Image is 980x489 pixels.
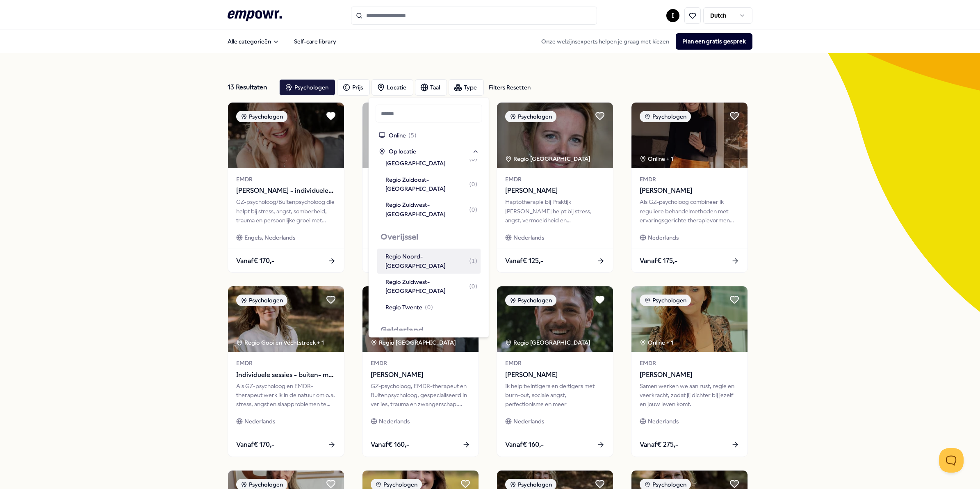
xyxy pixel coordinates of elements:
[371,382,470,409] div: GZ-psycholoog, EMDR-therapeut en Buitenpsycholoog, gespecialiseerd in verlies, trauma en zwangers...
[513,417,544,426] span: Nederlands
[236,175,336,184] span: EMDR
[469,282,477,291] span: ( 0 )
[228,103,344,168] img: package image
[236,439,274,450] span: Vanaf € 170,-
[228,79,273,96] div: 13 Resultaten
[469,257,477,266] span: ( 1 )
[676,33,752,50] button: Plan een gratis gesprek
[236,185,336,196] span: [PERSON_NAME] - individuele sessies
[376,159,482,330] div: Suggestions
[362,286,479,457] a: package imagePsychologenRegio [GEOGRAPHIC_DATA] EMDR[PERSON_NAME]GZ-psycholoog, EMDR-therapeut en...
[640,175,739,184] span: EMDR
[221,33,343,50] nav: Main
[505,338,592,347] div: Regio [GEOGRAPHIC_DATA]
[640,338,673,347] div: Online + 1
[640,370,739,380] span: [PERSON_NAME]
[505,382,605,409] div: Ik help twintigers en dertigers met burn-out, sociale angst, perfectionisme en meer
[535,33,752,50] div: Onze welzijnsexperts helpen je graag met kiezen
[379,417,410,426] span: Nederlands
[640,295,691,306] div: Psychologen
[505,175,605,184] span: EMDR
[505,154,592,163] div: Regio [GEOGRAPHIC_DATA]
[337,79,370,96] button: Prijs
[505,185,605,196] span: [PERSON_NAME]
[640,111,691,122] div: Psychologen
[385,252,477,271] div: Regio Noord-[GEOGRAPHIC_DATA]
[389,147,416,156] span: Op locatie
[385,278,477,296] div: Regio Zuidwest-[GEOGRAPHIC_DATA]
[505,370,605,380] span: [PERSON_NAME]
[371,79,413,96] button: Locatie
[228,286,344,457] a: package imagePsychologenRegio Gooi en Vechtstreek + 1EMDRIndividuele sessies - buiten- met [PERSO...
[371,439,409,450] span: Vanaf € 160,-
[631,286,748,457] a: package imagePsychologenOnline + 1EMDR[PERSON_NAME]Samen werken we aan rust, regie en veerkracht,...
[469,155,477,164] span: ( 0 )
[236,382,336,409] div: Als GZ-psycholoog en EMDR-therapeut werk ik in de natuur om o.a. stress, angst en slaapproblemen ...
[279,79,335,96] button: Psychologen
[385,175,477,194] div: Regio Zuidoost-[GEOGRAPHIC_DATA]
[497,102,613,273] a: package imagePsychologenRegio [GEOGRAPHIC_DATA] EMDR[PERSON_NAME]Haptotherapie bij Praktijk [PERS...
[513,233,544,242] span: Nederlands
[351,7,597,25] input: Search for products, categories or subcategories
[425,303,433,312] span: ( 0 )
[631,102,748,273] a: package imagePsychologenOnline + 1EMDR[PERSON_NAME]Als GZ-psycholoog combineer ik reguliere behan...
[505,295,556,306] div: Psychologen
[640,185,739,196] span: [PERSON_NAME]
[236,111,287,122] div: Psychologen
[449,79,484,96] button: Type
[640,197,739,225] div: Als GZ-psycholoog combineer ik reguliere behandelmethoden met ervaringsgerichte therapievormen (b...
[236,370,336,380] span: Individuele sessies - buiten- met [PERSON_NAME]
[385,201,477,219] div: Regio Zuidwest-[GEOGRAPHIC_DATA]
[640,256,677,266] span: Vanaf € 175,-
[497,286,613,457] a: package imagePsychologenRegio [GEOGRAPHIC_DATA] EMDR[PERSON_NAME]Ik help twintigers en dertigers ...
[505,359,605,368] span: EMDR
[666,9,679,22] button: I
[236,338,324,347] div: Regio Gooi en Vechtstreek + 1
[631,286,748,352] img: package image
[236,197,336,225] div: GZ-psycholoog/Buitenpsycholoog die helpt bij stress, angst, somberheid, trauma en persoonlijke gr...
[489,83,531,92] div: Filters Resetten
[640,154,673,163] div: Online + 1
[244,417,275,426] span: Nederlands
[236,359,336,368] span: EMDR
[228,102,344,273] a: package imagePsychologenEMDR[PERSON_NAME] - individuele sessiesGZ-psycholoog/Buitenpsycholoog die...
[362,102,479,273] a: package imagePsychologenOnline + 1EMDR[PERSON_NAME]Als psycholoog, coach en mediator help ik indi...
[362,103,479,168] img: package image
[371,359,470,368] span: EMDR
[648,233,679,242] span: Nederlands
[236,256,274,266] span: Vanaf € 170,-
[287,33,343,50] a: Self-care library
[640,439,678,450] span: Vanaf € 275,-
[389,131,406,140] span: Online
[385,150,477,168] div: Regio Noord-[GEOGRAPHIC_DATA]
[505,256,543,266] span: Vanaf € 125,-
[648,417,679,426] span: Nederlands
[469,205,477,214] span: ( 0 )
[640,382,739,409] div: Samen werken we aan rust, regie en veerkracht, zodat jij dichter bij jezelf en jouw leven komt.
[236,295,287,306] div: Psychologen
[631,103,748,168] img: package image
[221,33,286,50] button: Alle categorieën
[415,79,447,96] button: Taal
[497,286,613,352] img: package image
[640,359,739,368] span: EMDR
[497,103,613,168] img: package image
[939,448,964,473] iframe: Help Scout Beacon - Open
[362,286,479,352] img: package image
[505,111,556,122] div: Psychologen
[371,338,457,347] div: Regio [GEOGRAPHIC_DATA]
[244,233,295,242] span: Engels, Nederlands
[469,180,477,189] span: ( 0 )
[371,370,470,380] span: [PERSON_NAME]
[505,439,544,450] span: Vanaf € 160,-
[228,286,344,352] img: package image
[385,303,433,312] div: Regio Twente
[408,131,417,140] span: ( 5 )
[505,197,605,225] div: Haptotherapie bij Praktijk [PERSON_NAME] helpt bij stress, angst, vermoeidheid en onverklaarbare ...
